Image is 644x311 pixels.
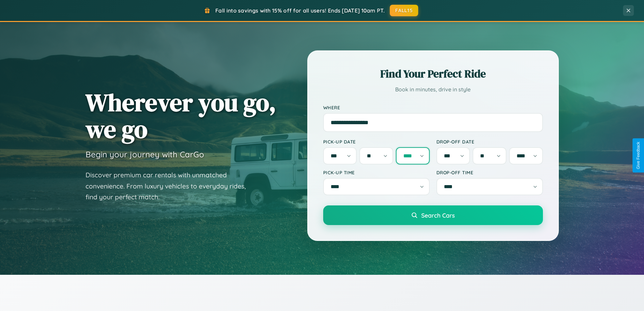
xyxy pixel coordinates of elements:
label: Drop-off Time [436,170,543,175]
h1: Wherever you go, we go [86,89,276,142]
button: Search Cars [323,205,543,225]
label: Pick-up Date [323,139,430,145]
button: FALL15 [390,5,418,16]
span: Fall into savings with 15% off for all users! Ends [DATE] 10am PT. [215,7,385,14]
p: Discover premium car rentals with unmatched convenience. From luxury vehicles to everyday rides, ... [86,170,255,203]
h3: Begin your journey with CarGo [86,149,204,159]
label: Drop-off Date [436,139,543,145]
h2: Find Your Perfect Ride [323,66,543,81]
p: Book in minutes, drive in style [323,85,543,94]
label: Pick-up Time [323,170,430,175]
label: Where [323,105,543,110]
div: Give Feedback [636,142,641,169]
span: Search Cars [421,212,455,219]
